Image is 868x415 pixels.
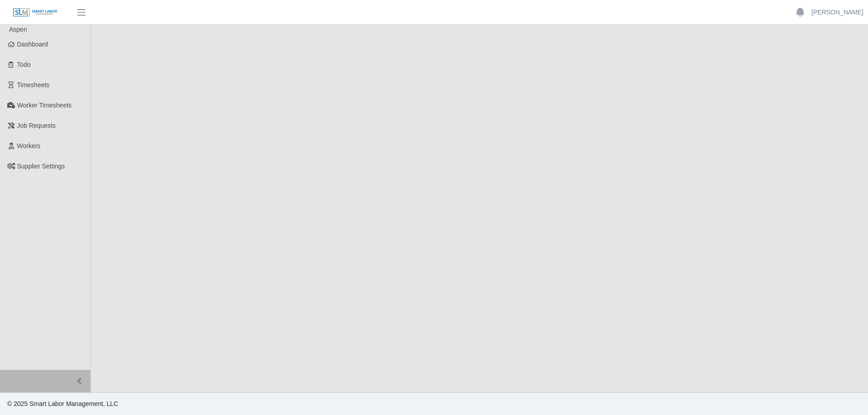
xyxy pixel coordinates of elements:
span: Workers [17,142,41,149]
span: Supplier Settings [17,163,65,170]
span: © 2025 Smart Labor Management, LLC [7,400,118,407]
img: SLM Logo [13,8,58,18]
span: Dashboard [17,41,48,48]
span: Aspen [9,26,27,33]
span: Timesheets [17,81,50,89]
span: Job Requests [17,122,56,129]
a: [PERSON_NAME] [811,8,863,17]
span: Worker Timesheets [17,102,71,109]
span: Todo [17,61,31,68]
